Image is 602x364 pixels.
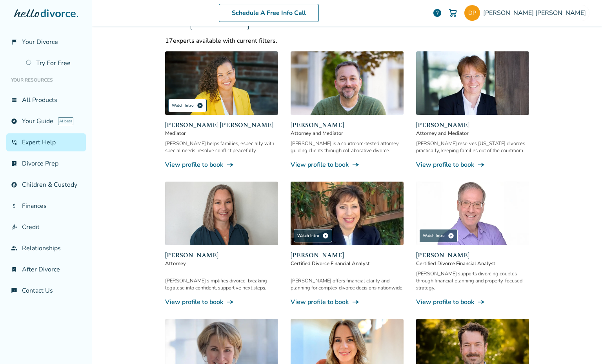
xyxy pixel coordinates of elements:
a: help [433,8,442,18]
span: chat_info [11,288,17,294]
div: Watch Intro [294,229,332,242]
span: play_circle [448,233,454,239]
div: Watch Intro [168,99,207,112]
a: View profile to bookline_end_arrow_notch [291,160,404,169]
span: AI beta [58,117,73,125]
a: groupRelationships [6,239,86,257]
span: flag_2 [11,39,17,45]
div: [PERSON_NAME] helps families, especially with special needs, resolve conflict peacefully. [165,140,278,154]
a: Schedule A Free Info Call [219,4,319,22]
span: line_end_arrow_notch [352,161,360,169]
img: Anne Mania [416,51,529,115]
a: View profile to bookline_end_arrow_notch [416,160,529,169]
span: line_end_arrow_notch [226,298,234,306]
span: play_circle [322,233,329,239]
span: [PERSON_NAME] [PERSON_NAME] [483,9,589,17]
span: attach_money [11,203,17,209]
span: account_child [11,182,17,188]
a: View profile to bookline_end_arrow_notch [416,298,529,306]
a: View profile to bookline_end_arrow_notch [291,298,404,306]
a: view_listAll Products [6,91,86,109]
span: Attorney [165,260,278,267]
span: Mediator [165,130,278,137]
a: View profile to bookline_end_arrow_notch [165,298,278,306]
a: list_alt_checkDivorce Prep [6,155,86,173]
a: exploreYour GuideAI beta [6,112,86,130]
span: line_end_arrow_notch [477,298,485,306]
span: [PERSON_NAME] [291,120,404,130]
span: group [11,245,17,251]
div: [PERSON_NAME] resolves [US_STATE] divorces practically, keeping families out of the courtroom. [416,140,529,154]
span: list_alt_check [11,160,17,167]
span: [PERSON_NAME] [291,251,404,260]
img: Cart [448,8,458,18]
div: [PERSON_NAME] simplifies divorce, breaking legalese into confident, supportive next steps. [165,277,278,291]
span: line_end_arrow_notch [226,161,234,169]
span: [PERSON_NAME] [PERSON_NAME] [165,120,278,130]
img: Claudia Brown Coulter [165,51,278,115]
span: explore [11,118,17,124]
iframe: Chat Widget [563,326,602,364]
div: [PERSON_NAME] is a courtroom-tested attorney guiding clients through collaborative divorce. [291,140,404,154]
a: account_childChildren & Custody [6,176,86,194]
a: phone_in_talkExpert Help [6,133,86,151]
span: line_end_arrow_notch [352,298,360,306]
div: 17 experts available with current filters. [165,36,529,45]
span: [PERSON_NAME] [416,120,529,130]
span: view_list [11,97,17,103]
span: Attorney and Mediator [416,130,529,137]
img: Neil Forester [291,51,404,115]
a: finance_modeCredit [6,218,86,236]
img: Sandra Giudici [291,182,404,245]
img: Jeff Landers [416,182,529,245]
span: line_end_arrow_notch [477,161,485,169]
a: Try For Free [21,54,86,72]
div: Watch Intro [419,229,458,242]
a: chat_infoContact Us [6,282,86,300]
a: flag_2Your Divorce [6,33,86,51]
img: Desiree Howard [165,182,278,245]
a: View profile to bookline_end_arrow_notch [165,160,278,169]
span: [PERSON_NAME] [416,251,529,260]
span: Attorney and Mediator [291,130,404,137]
span: finance_mode [11,224,17,230]
span: Certified Divorce Financial Analyst [416,260,529,267]
span: phone_in_talk [11,139,17,146]
span: bookmark_check [11,266,17,273]
a: bookmark_checkAfter Divorce [6,260,86,278]
img: dennpena@yahoo.com [464,5,480,21]
div: [PERSON_NAME] offers financial clarity and planning for complex divorce decisions nationwide. [291,277,404,291]
span: play_circle [197,102,203,109]
div: [PERSON_NAME] supports divorcing couples through financial planning and property-focused strategy. [416,270,529,291]
span: Certified Divorce Financial Analyst [291,260,404,267]
a: attach_moneyFinances [6,197,86,215]
span: [PERSON_NAME] [165,251,278,260]
span: Your Divorce [22,38,58,46]
li: Your Resources [6,72,86,88]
